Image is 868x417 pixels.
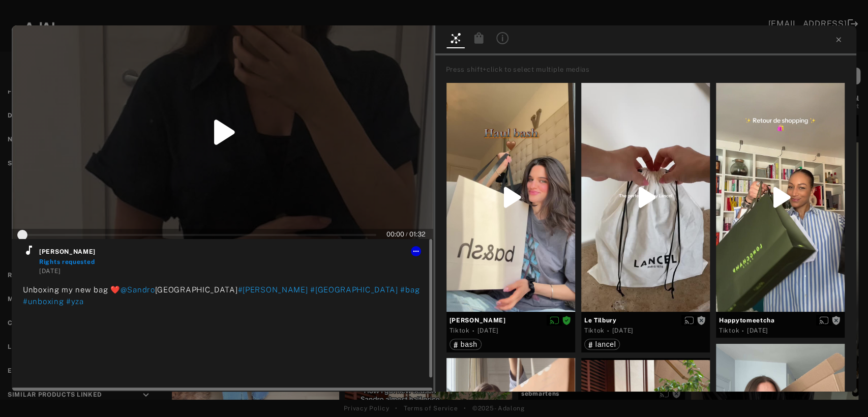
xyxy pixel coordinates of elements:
[39,247,422,256] span: [PERSON_NAME]
[409,230,426,238] span: :
[461,340,477,348] span: bash
[238,285,308,294] span: #[PERSON_NAME]
[588,341,616,348] div: lancel
[719,316,842,325] span: Happytomeetcha
[607,327,610,335] span: ·
[817,368,868,417] div: Widget de chat
[386,230,404,238] span: :
[562,316,571,323] span: Rights agreed
[39,267,61,275] time: 2025-08-20T00:00:00.000Z
[310,285,398,294] span: #[GEOGRAPHIC_DATA]
[66,297,84,306] span: #yza
[742,327,744,335] span: ·
[584,326,605,335] div: Tiktok
[477,327,498,334] time: 2025-08-13T00:00:00.000Z
[386,230,395,238] span: 00
[39,258,95,265] span: Rights requested
[547,315,562,325] button: Disable diffusion on this media
[681,315,697,325] button: Enable diffusion on this media
[816,315,831,325] button: Enable diffusion on this media
[121,285,155,294] span: @Sandro
[584,316,707,325] span: Le Tilbury
[719,326,739,335] div: Tiktok
[831,316,841,323] span: Rights not requested
[155,285,238,294] span: [GEOGRAPHIC_DATA]
[747,327,768,334] time: 2025-06-04T00:00:00.000Z
[23,285,121,294] span: Unboxing my new bag ❤️
[446,65,853,75] div: Press shift+click to select multiple medias
[472,327,475,335] span: ·
[612,327,634,334] time: 2025-06-04T00:00:00.000Z
[454,341,477,348] div: bash
[697,316,706,323] span: Rights not requested
[595,340,616,348] span: lancel
[406,231,408,237] span: /
[450,326,470,335] div: Tiktok
[409,230,416,238] span: 01
[817,368,868,417] iframe: Chat Widget
[396,230,404,238] span: 00
[400,285,420,294] span: #bag
[23,297,64,306] span: #unboxing
[450,316,572,325] span: [PERSON_NAME]
[417,230,426,238] span: 32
